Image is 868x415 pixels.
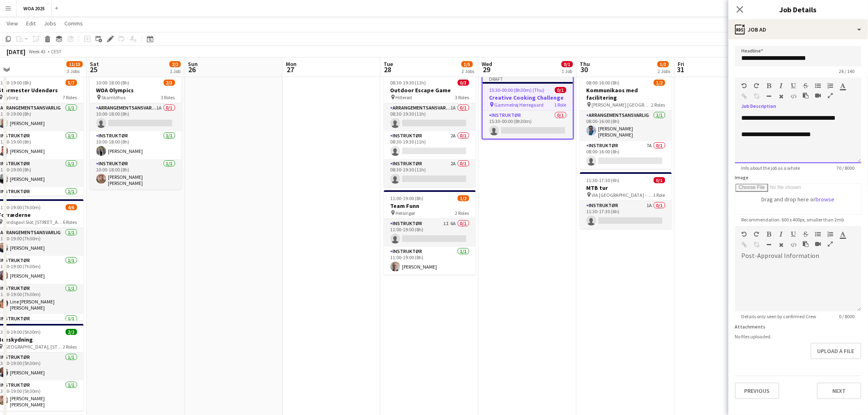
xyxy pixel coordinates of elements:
[735,324,766,330] label: Attachments
[815,231,821,237] button: Unordered List
[735,333,861,340] div: No files uploaded.
[286,60,297,68] span: Mon
[677,65,685,74] span: 31
[779,242,784,248] button: Clear Formatting
[658,68,671,74] div: 2 Jobs
[580,201,672,229] app-card-role: Instruktør1A0/111:30-17:30 (6h)
[458,195,469,201] span: 1/2
[64,20,83,27] span: Comms
[63,344,77,350] span: 2 Roles
[587,80,620,86] span: 08:00-16:00 (8h)
[828,92,834,99] button: Fullscreen
[396,210,416,216] span: Helsingør
[779,231,784,237] button: Italic
[384,190,476,275] app-job-card: 11:00-19:00 (8h)1/2Team Funn Helsingør2 RolesInstruktør1I6A0/111:00-19:00 (8h) Instruktør1/111:00...
[483,75,573,82] div: Draft
[170,68,180,74] div: 1 Job
[23,18,39,29] a: Edit
[735,165,807,171] span: Info about the job as a whole
[654,177,665,183] span: 0/1
[766,242,772,248] button: Horizontal Line
[811,343,861,359] button: Upload a file
[384,75,476,187] app-job-card: 08:30-19:30 (11h)0/3Outdoor Escape Game Hillerød3 RolesArrangementsansvarlig1A0/108:30-19:30 (11h...
[580,75,672,169] app-job-card: 08:00-16:00 (8h)1/2Kommunikaos med facilitering [PERSON_NAME] [GEOGRAPHIC_DATA] og [GEOGRAPHIC_DA...
[90,60,99,68] span: Sat
[830,165,861,171] span: 70 / 8000
[90,87,182,94] h3: WOA Olympics
[63,219,77,225] span: 6 Roles
[90,75,182,189] app-job-card: 10:00-18:00 (8h)2/3WOA Olympics Skarrildhus3 RolesArrangementsansvarlig1A0/110:00-18:00 (8h) Inst...
[766,231,772,237] button: Bold
[791,93,797,100] button: HTML Code
[391,195,424,201] span: 11:00-19:00 (8h)
[766,93,772,100] button: Horizontal Line
[4,94,18,100] span: Nyborg
[815,241,821,247] button: Insert video
[384,60,393,68] span: Tue
[754,231,760,237] button: Redo
[96,80,130,86] span: 10:00-18:00 (8h)
[66,80,77,86] span: 5/7
[833,313,861,319] span: 0 / 8000
[803,82,809,89] button: Strikethrough
[384,219,476,247] app-card-role: Instruktør1I6A0/111:00-19:00 (8h)
[658,61,669,67] span: 1/3
[828,241,834,247] button: Fullscreen
[4,344,63,350] span: [GEOGRAPHIC_DATA], [STREET_ADDRESS]
[735,217,851,223] span: Recommendation: 600 x 400px, smaller than 2mb
[461,61,473,67] span: 1/5
[384,202,476,210] h3: Team Funn
[383,65,393,74] span: 28
[654,80,665,86] span: 1/2
[187,65,198,74] span: 26
[803,241,809,247] button: Paste as plain text
[729,20,868,39] div: Job Ad
[840,231,846,237] button: Text Color
[44,20,56,27] span: Jobs
[63,94,77,100] span: 7 Roles
[384,87,476,94] h3: Outdoor Escape Game
[580,172,672,229] div: 11:30-17:30 (6h)0/1MTB tur VIA [GEOGRAPHIC_DATA] - Campus [GEOGRAPHIC_DATA], [STREET_ADDRESS]1 Ro...
[840,82,846,89] button: Text Color
[580,60,590,68] span: Thu
[779,93,784,100] button: Clear Formatting
[90,103,182,131] app-card-role: Arrangementsansvarlig1A0/110:00-18:00 (8h)
[729,4,868,15] h3: Job Details
[678,60,685,68] span: Fri
[7,48,25,56] div: [DATE]
[815,92,821,99] button: Insert video
[188,60,198,68] span: Sun
[455,210,469,216] span: 2 Roles
[41,18,59,29] a: Jobs
[483,111,573,139] app-card-role: Instruktør0/115:30-00:00 (8h30m)
[742,82,747,89] button: Undo
[828,82,834,89] button: Ordered List
[66,204,77,210] span: 4/6
[579,65,590,74] span: 30
[766,82,772,89] button: Bold
[587,177,620,183] span: 11:30-17:30 (6h)
[779,82,784,89] button: Italic
[815,82,821,89] button: Unordered List
[51,48,62,55] div: CEST
[66,61,83,67] span: 11/15
[817,383,861,399] button: Next
[651,102,665,108] span: 2 Roles
[66,329,77,335] span: 2/2
[285,65,297,74] span: 27
[396,94,412,100] span: Hillerød
[482,75,574,139] app-job-card: Draft15:30-00:00 (8h30m) (Thu)0/1Creative Cooking Challenge Gammelrøj Herregaard1 RoleInstruktør0...
[754,82,760,89] button: Redo
[592,192,653,198] span: VIA [GEOGRAPHIC_DATA] - Campus [GEOGRAPHIC_DATA], [STREET_ADDRESS]
[164,80,175,86] span: 2/3
[7,20,18,27] span: View
[791,82,797,89] button: Underline
[458,80,469,86] span: 0/3
[791,231,797,237] button: Underline
[482,60,493,68] span: Wed
[90,131,182,159] app-card-role: Instruktør1/110:00-18:00 (8h)[PERSON_NAME]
